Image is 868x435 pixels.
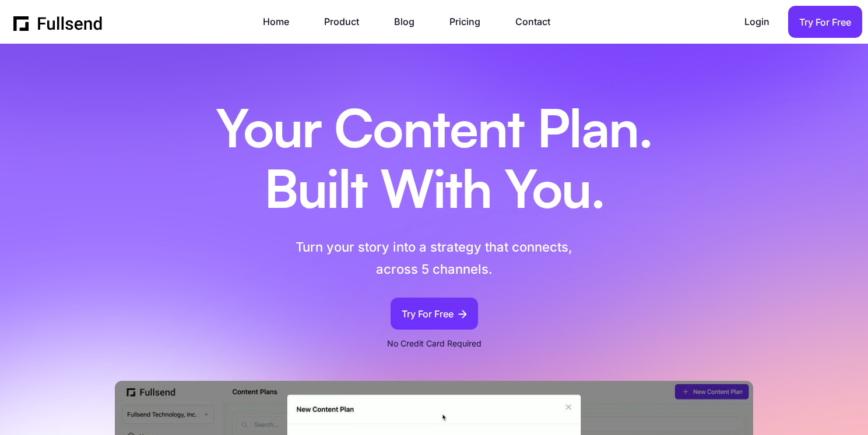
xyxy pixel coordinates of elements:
[387,337,482,351] p: No Credit Card Required
[391,298,478,330] a: Try For Free
[788,6,862,38] a: Try For Free
[394,14,426,30] a: Blog
[402,306,454,322] div: Try For Free
[515,14,562,30] a: Contact
[799,15,851,30] div: Try For Free
[244,236,624,280] p: Turn your story into a strategy that connects, across 5 channels.
[744,14,781,30] a: Login
[324,14,371,30] a: Product
[187,102,682,222] h1: Your Content Plan. Built With You.
[263,14,301,30] a: Home
[449,14,492,30] a: Pricing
